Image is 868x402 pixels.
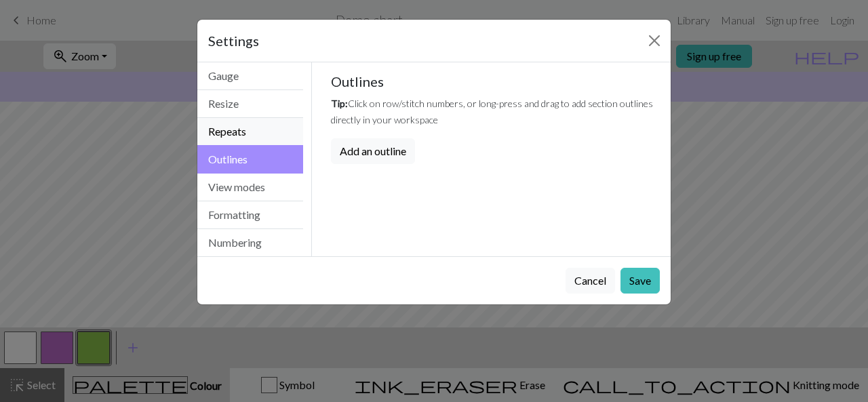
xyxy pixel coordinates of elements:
button: View modes [197,174,303,201]
button: Add an outline [331,138,415,164]
button: Numbering [197,229,303,256]
button: Formatting [197,201,303,229]
button: Resize [197,90,303,118]
button: Save [620,268,660,294]
button: Repeats [197,118,303,146]
em: Tip: [331,98,348,109]
button: Gauge [197,62,303,90]
h5: Outlines [331,73,660,89]
h5: Settings [208,31,259,51]
button: Cancel [566,268,615,294]
small: Click on row/stitch numbers, or long-press and drag to add section outlines directly in your work... [331,98,653,125]
button: Close [644,30,665,52]
button: Outlines [197,145,303,174]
